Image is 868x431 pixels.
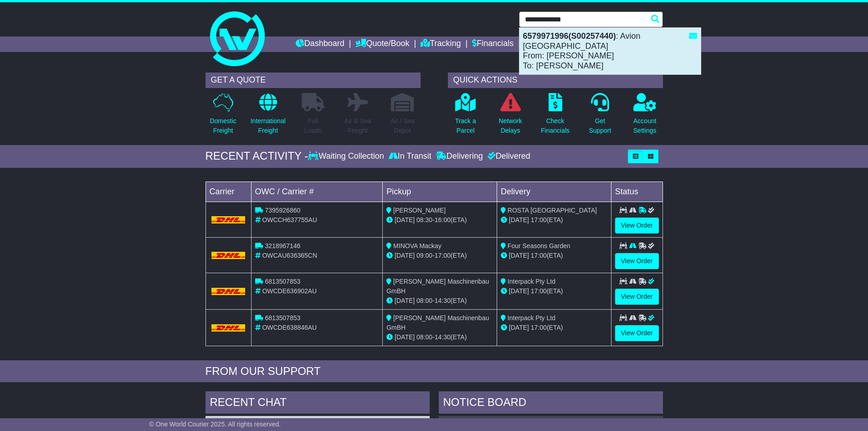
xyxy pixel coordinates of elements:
div: Waiting Collection [308,151,386,161]
a: View Order [615,218,659,234]
img: DHL.png [211,216,246,223]
span: [PERSON_NAME] [393,207,446,214]
span: [DATE] [509,216,529,223]
span: OWCCH637755AU [262,216,317,223]
div: FROM OUR SUPPORT [205,365,663,378]
p: Track a Parcel [455,116,476,135]
span: [DATE] [395,216,415,223]
span: 6813507853 [265,278,300,285]
p: Network Delays [498,116,522,135]
span: [PERSON_NAME] Maschinenbau GmBH [386,314,489,331]
p: Check Financials [541,116,570,135]
span: 14:30 [435,297,451,304]
p: Get Support [589,116,611,135]
a: Quote/Book [355,36,409,52]
span: MINOVA Mackay [393,242,442,249]
span: [DATE] [509,287,529,295]
span: 17:00 [531,287,547,295]
a: View Order [615,253,659,269]
a: Financials [472,36,514,52]
span: 17:00 [531,216,547,223]
strong: 6579971996(S00257440) [523,31,616,41]
span: 08:00 [416,333,432,341]
span: 17:00 [531,324,547,331]
span: 3218967146 [265,242,300,249]
p: International Freight [251,116,286,135]
a: Tracking [421,36,461,52]
img: DHL.png [211,324,246,332]
span: 08:00 [416,297,432,304]
img: DHL.png [211,288,246,295]
p: Full Loads [302,116,324,135]
span: [PERSON_NAME] Maschinenbau GmBH [386,278,489,295]
span: [DATE] [509,252,529,259]
p: Air / Sea Depot [390,116,415,135]
span: [DATE] [509,324,529,331]
img: DHL.png [211,252,246,259]
span: OWCDE638846AU [262,324,317,331]
div: - (ETA) [386,332,493,342]
td: Pickup [383,182,497,202]
a: Track aParcel [455,93,477,140]
a: DomesticFreight [209,93,236,140]
div: RECENT CHAT [205,391,430,416]
div: In Transit [386,151,434,161]
span: ROSTA [GEOGRAPHIC_DATA] [508,207,597,214]
div: RECENT ACTIVITY - [205,150,308,163]
div: - (ETA) [386,296,493,306]
span: Four Seasons Garden [508,242,570,249]
a: AccountSettings [633,93,657,140]
p: Domestic Freight [210,116,236,135]
div: Delivering [434,151,485,161]
span: 6813507853 [265,314,300,322]
span: 17:00 [435,252,451,259]
a: CheckFinancials [540,93,570,140]
span: 16:00 [435,216,451,223]
span: 14:30 [435,333,451,341]
div: (ETA) [501,286,607,296]
p: Account Settings [633,116,657,135]
span: [DATE] [395,252,415,259]
span: OWCDE636902AU [262,287,317,295]
a: NetworkDelays [498,93,522,140]
span: 08:30 [416,216,432,223]
span: [DATE] [395,333,415,341]
div: GET A QUOTE [205,73,421,88]
div: - (ETA) [386,251,493,260]
div: QUICK ACTIONS [448,73,663,88]
td: Delivery [497,182,611,202]
a: View Order [615,325,659,341]
a: Dashboard [296,36,344,52]
span: © One World Courier 2025. All rights reserved. [149,421,281,428]
td: OWC / Carrier # [251,182,383,202]
span: Interpack Pty Ltd [508,314,555,322]
a: InternationalFreight [250,93,286,140]
div: (ETA) [501,251,607,260]
span: Interpack Pty Ltd [508,278,555,285]
div: - (ETA) [386,215,493,225]
div: (ETA) [501,215,607,225]
span: 17:00 [531,252,547,259]
div: NOTICE BOARD [439,391,663,416]
div: (ETA) [501,323,607,332]
div: : Avion [GEOGRAPHIC_DATA] From: [PERSON_NAME] To: [PERSON_NAME] [519,28,701,74]
td: Carrier [205,182,251,202]
span: [DATE] [395,297,415,304]
p: Air & Sea Freight [344,116,371,135]
span: OWCAU636365CN [262,252,317,259]
span: 7395926860 [265,207,300,214]
div: Delivered [485,151,530,161]
a: View Order [615,289,659,305]
td: Status [611,182,663,202]
a: GetSupport [588,93,611,140]
span: 09:00 [416,252,432,259]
